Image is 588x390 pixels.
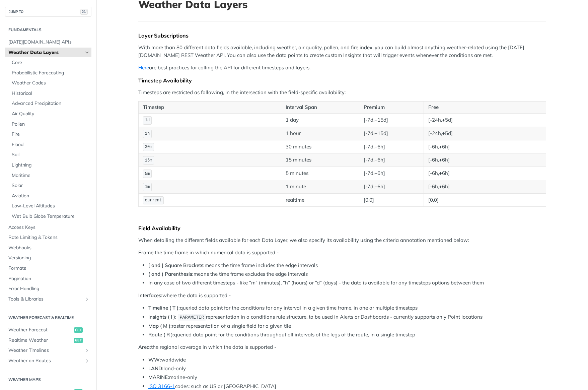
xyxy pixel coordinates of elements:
button: Hide subpages for Weather Data Layers [84,50,90,55]
p: the regional coverage in which the data is supported - [138,343,546,351]
button: Show subpages for Weather on Routes [84,358,90,364]
td: 5 minutes [281,167,359,180]
td: 1 minute [281,180,359,193]
span: Air Quality [12,111,90,117]
a: Pagination [5,274,91,284]
strong: LAND: [148,365,163,372]
span: Weather Forecast [8,327,72,333]
span: Weather Timelines [8,347,83,354]
a: Solar [8,181,91,191]
span: Rate Limiting & Tokens [8,234,90,241]
p: are best practices for calling the API for different timesteps and layers. [138,64,546,72]
p: When detailing the different fields available for each Data Layer, we also specify its availabili... [138,237,546,244]
td: [-7d,+6h] [359,153,424,167]
span: PARAMETER [179,315,204,320]
span: Realtime Weather [8,337,72,344]
td: [-6h,+6h] [424,180,546,193]
a: Lightning [8,160,91,170]
div: Field Availability [138,225,546,232]
span: Webhooks [8,245,90,251]
span: Lightning [12,162,90,169]
td: realtime [281,193,359,207]
li: queried data point for the conditions throughout all intervals of the legs of the route, in a sin... [148,331,546,339]
strong: ( and ) Parenthesis: [148,271,194,277]
span: Wet Bulb Globe Temperature [12,213,90,220]
td: [-7d,+6h] [359,180,424,193]
a: Rate Limiting & Tokens [5,233,91,243]
strong: Timeline ( T ): [148,305,180,311]
p: the time frame in which numerical data is supported - [138,249,546,257]
span: get [74,327,83,333]
td: [-24h,+5d] [424,113,546,127]
span: Flood [12,141,90,148]
a: Low-Level Altitudes [8,201,91,211]
a: Weather on RoutesShow subpages for Weather on Routes [5,356,91,366]
button: Show subpages for Tools & Libraries [84,297,90,302]
button: JUMP TO⌘/ [5,7,91,17]
a: Formats [5,263,91,273]
td: [-7d,+6h] [359,167,424,180]
span: Probabilistic Forecasting [12,70,90,76]
li: land-only [148,365,546,373]
td: [-7d,+15d] [359,127,424,140]
span: Maritime [12,172,90,179]
button: Show subpages for Weather Timelines [84,348,90,353]
strong: Area: [138,344,151,350]
a: Probabilistic Forecasting [8,68,91,78]
li: In any case of two different timesteps - like “m” (minutes), “h” (hours) or “d” (days) - the data... [148,279,546,287]
a: Advanced Precipitation [8,99,91,109]
a: Tools & LibrariesShow subpages for Tools & Libraries [5,294,91,304]
span: Error Handling [8,285,90,292]
li: marine-only [148,374,546,381]
li: queried data point for the conditions for any interval in a given time frame, in one or multiple ... [148,304,546,312]
li: worldwide [148,356,546,364]
td: [-6h,+6h] [424,140,546,153]
span: Core [12,59,90,66]
a: Maritime [8,171,91,181]
span: Versioning [8,255,90,261]
div: Timestep Availability [138,77,546,84]
span: Solar [12,182,90,189]
a: Weather Codes [8,78,91,88]
td: [-7d,+15d] [359,113,424,127]
span: Access Keys [8,224,90,231]
td: [-6h,+6h] [424,153,546,167]
th: Interval Span [281,102,359,114]
span: [DATE][DOMAIN_NAME] APIs [8,39,90,46]
h2: Weather Maps [5,377,91,383]
a: Soil [8,150,91,160]
strong: Route ( R ): [148,331,174,338]
td: [0,0] [359,193,424,207]
span: current [145,198,162,203]
td: 30 minutes [281,140,359,153]
span: Weather Data Layers [8,49,83,56]
strong: MARINE: [148,374,169,380]
td: 1 hour [281,127,359,140]
a: Error Handling [5,284,91,294]
p: Timesteps are restricted as following, in the intersection with the field-specific availability: [138,89,546,96]
a: Historical [8,88,91,99]
a: Fire [8,129,91,139]
td: [-6h,+6h] [424,167,546,180]
td: 1 day [281,113,359,127]
a: Here [138,64,149,71]
a: ISO 3166-1 [148,383,175,389]
strong: Insights ( I ): [148,314,176,320]
span: Low-Level Altitudes [12,203,90,209]
a: Weather TimelinesShow subpages for Weather Timelines [5,345,91,355]
span: 5m [145,172,150,176]
td: 15 minutes [281,153,359,167]
span: Formats [8,265,90,272]
strong: WW: [148,356,161,363]
span: Tools & Libraries [8,296,83,303]
li: raster representation of a single field for a given tile [148,322,546,330]
span: 30m [145,145,152,149]
span: Pollen [12,121,90,128]
td: [-24h,+5d] [424,127,546,140]
a: Wet Bulb Globe Temperature [8,211,91,221]
td: [-7d,+6h] [359,140,424,153]
span: 1m [145,185,150,189]
a: Realtime Weatherget [5,335,91,345]
span: Fire [12,131,90,138]
strong: [ and ] Square Brackets: [148,262,205,268]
